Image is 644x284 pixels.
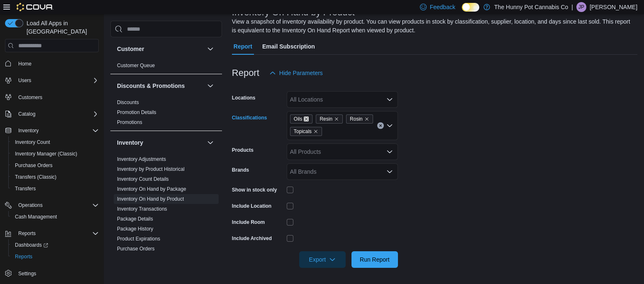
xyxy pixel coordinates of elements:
[117,176,169,182] span: Inventory Count Details
[18,94,42,101] span: Customers
[232,187,277,193] label: Show in stock only
[205,81,215,91] button: Discounts & Promotions
[8,183,102,194] button: Transfers
[117,109,156,116] span: Promotion Details
[117,156,166,163] span: Inventory Adjustments
[117,235,160,242] span: Product Expirations
[117,246,155,252] a: Purchase Orders
[15,268,99,279] span: Settings
[15,109,99,119] span: Catalog
[304,117,309,121] button: Remove Oils from selection in this group
[117,226,153,232] span: Package History
[2,125,102,136] button: Inventory
[232,203,271,209] label: Include Location
[110,154,222,277] div: Inventory
[290,127,322,136] span: Topicals
[12,160,99,170] span: Purchase Orders
[12,184,39,194] a: Transfers
[117,166,185,172] span: Inventory by Product Historical
[12,240,99,250] span: Dashboards
[12,137,99,147] span: Inventory Count
[117,206,167,212] a: Inventory Transactions
[117,216,153,222] span: Package Details
[18,111,35,117] span: Catalog
[15,200,46,210] button: Operations
[117,216,153,222] a: Package Details
[316,114,343,124] span: Resin
[590,2,637,12] p: [PERSON_NAME]
[351,251,398,268] button: Run Report
[232,95,256,101] label: Locations
[15,253,32,260] span: Reports
[576,2,586,12] div: Jason Polizzi
[117,186,186,192] a: Inventory On Hand by Package
[290,114,313,124] span: Oils
[18,230,36,237] span: Reports
[8,251,102,262] button: Reports
[2,75,102,86] button: Users
[12,240,51,250] a: Dashboards
[23,19,99,36] span: Load All Apps in [GEOGRAPHIC_DATA]
[15,228,39,238] button: Reports
[15,162,53,169] span: Purchase Orders
[117,196,184,202] span: Inventory On Hand by Product
[232,235,272,242] label: Include Archived
[117,166,185,172] a: Inventory by Product Historical
[12,184,99,194] span: Transfers
[117,82,204,90] button: Discounts & Promotions
[8,136,102,148] button: Inventory Count
[110,61,222,74] div: Customer
[15,185,36,192] span: Transfers
[494,2,568,12] p: The Hunny Pot Cannabis Co
[117,236,160,242] a: Product Expirations
[15,126,99,136] span: Inventory
[12,137,54,147] a: Inventory Count
[2,228,102,239] button: Reports
[12,252,36,262] a: Reports
[15,139,50,146] span: Inventory Count
[15,174,56,180] span: Transfers (Classic)
[117,176,169,182] a: Inventory Count Details
[15,92,99,102] span: Customers
[205,138,215,148] button: Inventory
[266,65,326,81] button: Hide Parameters
[360,255,390,264] span: Run Report
[15,109,39,119] button: Catalog
[15,75,34,85] button: Users
[232,68,259,78] h3: Report
[234,38,252,55] span: Report
[232,147,254,153] label: Products
[117,206,167,212] span: Inventory Transactions
[205,44,215,54] button: Customer
[15,200,99,210] span: Operations
[377,122,384,129] button: Clear input
[294,115,302,123] span: Oils
[8,171,102,183] button: Transfers (Classic)
[232,114,267,121] label: Classifications
[117,63,155,68] a: Customer Queue
[117,62,155,69] span: Customer Queue
[117,99,139,106] span: Discounts
[2,57,102,69] button: Home
[386,96,393,103] button: Open list of options
[12,252,99,262] span: Reports
[15,126,42,136] button: Inventory
[15,242,48,248] span: Dashboards
[571,2,573,12] p: |
[350,115,363,123] span: Rosin
[117,226,153,232] a: Package History
[364,117,369,121] button: Remove Rosin from selection in this group
[12,212,99,222] span: Cash Management
[2,267,102,279] button: Settings
[117,138,204,147] button: Inventory
[334,117,339,121] button: Remove Resin from selection in this group
[117,100,139,105] a: Discounts
[346,114,373,124] span: Rosin
[12,160,56,170] a: Purchase Orders
[117,119,142,126] span: Promotions
[15,75,99,85] span: Users
[8,211,102,223] button: Cash Management
[8,160,102,171] button: Purchase Orders
[17,3,54,11] img: Cova
[117,138,143,147] h3: Inventory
